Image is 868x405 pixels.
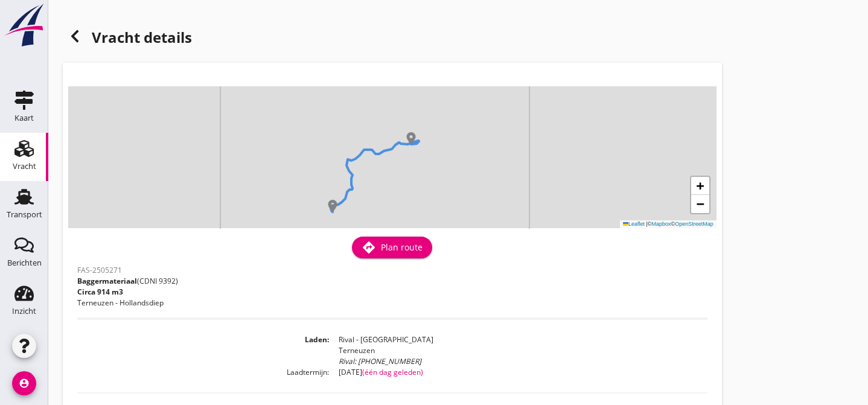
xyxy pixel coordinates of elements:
[646,221,647,227] span: |
[77,298,178,308] p: Terneuzen - Hollandsdiep
[697,178,704,193] span: +
[691,177,709,195] a: Zoom in
[12,371,36,395] i: account_circle
[352,237,432,258] button: Plan route
[327,200,339,212] img: Marker
[77,265,122,275] span: FAS-2505271
[405,132,417,144] img: Marker
[362,240,376,255] i: directions
[77,276,178,287] p: (CDNI 9392)
[13,162,36,170] div: Vracht
[339,356,707,367] div: Rival: [PHONE_NUMBER]
[362,240,423,255] div: Plan route
[651,221,671,227] a: Mapbox
[691,195,709,213] a: Zoom out
[623,221,645,227] a: Leaflet
[77,367,329,378] dt: Laadtermijn
[77,334,329,367] dt: Laden
[329,367,707,378] dd: [DATE]
[697,196,704,211] span: −
[620,220,716,228] div: © ©
[2,3,46,48] img: logo-small.a267ee39.svg
[329,334,707,367] dd: Rival - [GEOGRAPHIC_DATA] Terneuzen
[7,259,42,267] div: Berichten
[77,276,137,286] span: Baggermateriaal
[675,221,713,227] a: OpenStreetMap
[7,211,42,218] div: Transport
[63,24,192,53] h1: Vracht details
[12,307,36,315] div: Inzicht
[77,287,178,298] p: Circa 914 m3
[362,367,423,377] span: (één dag geleden)
[14,114,34,122] div: Kaart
